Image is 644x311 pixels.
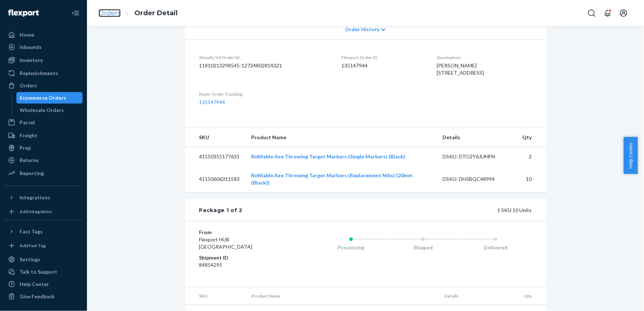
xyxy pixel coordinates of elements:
dt: From [199,229,286,236]
a: Add Integration [4,206,83,217]
button: Integrations [4,192,83,203]
a: Orders [99,9,121,17]
a: Wholesale Orders [16,104,83,116]
td: 10 [517,166,547,192]
div: Add Fast Tag [20,242,46,249]
div: Home [20,31,34,38]
div: Freight [20,132,37,139]
div: Replenishments [20,70,58,77]
th: Qty [518,287,546,305]
td: 2 [517,147,547,166]
a: Ecommerce Orders [16,92,83,104]
ol: breadcrumbs [93,3,183,24]
div: Give Feedback [20,293,55,300]
a: Settings [4,254,83,265]
a: Orders [4,80,83,91]
a: Refillable Axe Throwing Target Markers (Replacement Nibs) (20mm (Black)) [252,172,413,186]
dd: 11810213298545-12724802814321 [199,62,330,69]
dt: Destination [437,54,532,61]
div: Fast Tags [20,228,43,235]
th: Product Name [246,287,439,305]
div: Settings [20,256,40,263]
a: Prep [4,142,83,154]
th: Product Name [246,128,437,147]
a: Inbounds [4,41,83,53]
div: Inventory [20,57,43,64]
a: Refillable Axe Throwing Target Markers (Single Markers) (Black) [252,153,406,159]
div: Talk to Support [20,268,57,275]
button: Close Navigation [68,6,83,20]
dt: Shopify V3 Order ID [199,54,330,61]
th: SKU [185,287,246,305]
a: Parcel [4,117,83,128]
dt: Shipment ID [199,254,286,261]
a: Home [4,29,83,41]
dd: 135147944 [342,62,425,69]
img: Flexport logo [8,9,39,17]
button: Give Feedback [4,291,83,302]
div: DSKU: DH5BQC48994 [443,175,511,183]
a: Order Detail [134,9,178,17]
dt: Buyer Order Tracking [199,91,330,97]
a: Replenishments [4,67,83,79]
button: Open notifications [601,6,615,20]
a: Help Center [4,278,83,290]
div: Ecommerce Orders [20,94,66,101]
span: Order History [345,26,379,33]
div: Returns [20,157,39,164]
div: Processing [315,244,387,251]
td: 41150606311583 [185,166,246,192]
button: Fast Tags [4,226,83,237]
a: Add Fast Tag [4,240,83,251]
button: Help Center [624,137,638,174]
div: Inbounds [20,43,42,51]
a: Freight [4,130,83,141]
div: Wholesale Orders [20,107,64,114]
dd: 84854295 [199,261,286,269]
a: Talk to Support [4,266,83,278]
a: Inventory [4,54,83,66]
div: Add Integration [20,208,52,215]
button: Open account menu [616,6,631,20]
div: Parcel [20,119,35,126]
th: SKU [185,128,246,147]
th: Details [439,287,519,305]
th: Details [437,128,517,147]
div: Help Center [20,281,49,288]
div: Shipped [387,244,460,251]
div: Prep [20,144,31,152]
dt: Flexport Order ID [342,54,425,61]
div: Reporting [20,170,44,177]
div: Orders [20,82,37,89]
td: 41150355177631 [185,147,246,166]
th: Qty [517,128,547,147]
div: Package 1 of 2 [199,207,243,214]
div: 1 SKU 10 Units [242,207,532,214]
div: Integrations [20,194,50,201]
div: DSKU: DTO2Y6JUMFN [443,153,511,160]
a: Reporting [4,167,83,179]
span: Flexport HUB [GEOGRAPHIC_DATA] [199,236,253,250]
a: 135147944 [199,99,225,105]
button: Open Search Box [585,6,599,20]
div: Delivered [460,244,532,251]
a: Returns [4,154,83,166]
span: [PERSON_NAME] [STREET_ADDRESS] [437,62,484,76]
